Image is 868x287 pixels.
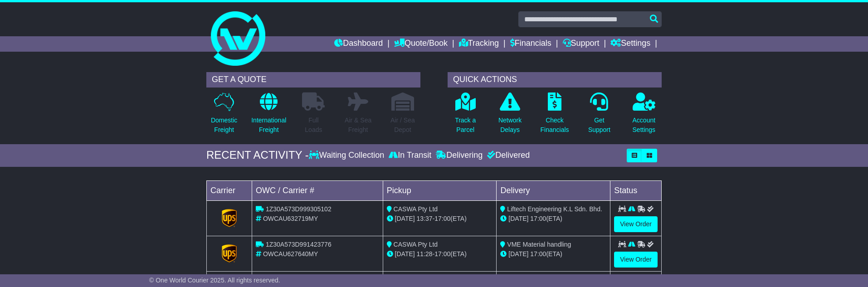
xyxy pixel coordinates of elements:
[387,249,493,259] div: - (ETA)
[394,241,438,248] span: CASWA Pty Ltd
[222,209,237,227] img: GetCarrierServiceLogo
[417,215,433,222] span: 13:37
[500,249,606,259] div: (ETA)
[263,215,318,222] span: OWCAU632719MY
[211,116,237,135] p: Domestic Freight
[508,215,528,222] span: [DATE]
[251,116,286,135] p: International Freight
[222,244,237,263] img: GetCarrierServiceLogo
[588,116,610,135] p: Get Support
[207,180,252,200] td: Carrier
[206,72,420,88] div: GET A QUOTE
[266,205,332,213] span: 1Z30A573D999305102
[530,215,546,222] span: 17:00
[454,92,476,140] a: Track aParcel
[497,180,610,200] td: Delivery
[394,36,448,52] a: Quote/Book
[395,250,415,258] span: [DATE]
[383,180,497,200] td: Pickup
[500,214,606,224] div: (ETA)
[334,36,383,52] a: Dashboard
[614,252,658,268] a: View Order
[252,180,383,200] td: OWC / Carrier #
[434,250,450,258] span: 17:00
[610,180,662,200] td: Status
[633,116,656,135] p: Account Settings
[386,151,434,161] div: In Transit
[455,116,476,135] p: Track a Parcel
[588,92,611,140] a: GetSupport
[210,92,238,140] a: DomesticFreight
[390,116,415,135] p: Air / Sea Depot
[251,92,287,140] a: InternationalFreight
[448,72,662,88] div: QUICK ACTIONS
[530,250,546,258] span: 17:00
[387,214,493,224] div: - (ETA)
[563,36,600,52] a: Support
[263,250,318,258] span: OWCAU627640MY
[434,151,485,161] div: Delivering
[610,36,650,52] a: Settings
[394,205,438,213] span: CASWA Pty Ltd
[206,149,309,162] div: RECENT ACTIVITY -
[632,92,656,140] a: AccountSettings
[541,116,569,135] p: Check Financials
[309,151,386,161] div: Waiting Collection
[507,241,571,248] span: VME Material handling
[498,92,522,140] a: NetworkDelays
[395,215,415,222] span: [DATE]
[485,151,530,161] div: Delivered
[417,250,433,258] span: 11:28
[302,116,325,135] p: Full Loads
[149,277,280,284] span: © One World Courier 2025. All rights reserved.
[540,92,570,140] a: CheckFinancials
[345,116,371,135] p: Air & Sea Freight
[507,205,602,213] span: Liftech Engineering K.L Sdn. Bhd.
[434,215,450,222] span: 17:00
[510,36,551,52] a: Financials
[498,116,522,135] p: Network Delays
[508,250,528,258] span: [DATE]
[614,216,658,232] a: View Order
[459,36,499,52] a: Tracking
[266,241,332,248] span: 1Z30A573D991423776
